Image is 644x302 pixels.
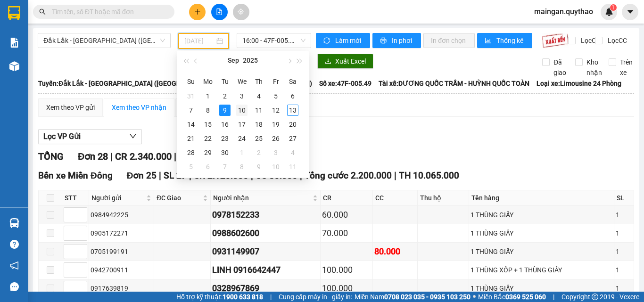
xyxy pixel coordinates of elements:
div: 31 [185,90,197,102]
th: STT [62,190,89,206]
div: 5 [270,90,281,102]
span: Hỗ trợ kỹ thuật: [176,292,263,302]
div: 29 [202,147,214,158]
span: | [270,292,272,302]
td: 2025-09-24 [233,131,250,146]
th: Mo [199,74,216,89]
th: Thu hộ [418,190,469,206]
button: file-add [211,4,228,20]
div: 21 [185,133,197,144]
span: 1 [611,4,615,11]
div: 30 [219,147,231,158]
td: 2025-09-27 [284,131,301,146]
td: 2025-09-02 [216,89,233,103]
div: 17 [236,119,248,130]
div: 0942700911 [91,265,152,275]
div: 15 [202,119,214,130]
div: 0984942225 [91,210,152,220]
span: Người nhận [213,193,311,203]
td: 2025-09-13 [284,103,301,117]
div: 8 [202,105,214,116]
span: Thống kê [496,35,525,46]
td: 2025-10-11 [284,160,301,174]
div: 18 [253,119,264,130]
input: Tìm tên, số ĐT hoặc mã đơn [52,7,163,17]
button: downloadXuất Excel [317,54,373,69]
td: 2025-09-26 [267,131,284,146]
div: 1 [616,246,632,257]
td: 2025-10-04 [284,146,301,160]
div: 25 [253,133,264,144]
img: 9k= [542,33,569,48]
div: 9 [253,161,264,172]
span: 16:00 - 47F-005.49 [242,33,305,48]
th: CR [321,190,373,206]
div: 1 THÙNG XỐP + 1 THÙNG GIẤY [471,265,613,275]
td: 2025-10-06 [199,160,216,174]
td: 2025-09-10 [233,103,250,117]
div: 1 [236,147,248,158]
strong: 0708 023 035 - 0935 103 250 [384,293,471,301]
div: 4 [253,90,264,102]
div: 2 [219,90,231,102]
div: 60.000 [322,208,371,221]
button: plus [189,4,206,20]
div: 100.000 [322,282,371,295]
img: icon-new-feature [605,8,613,16]
div: 4 [287,147,298,158]
div: Xem theo VP gửi [46,102,95,113]
span: | [553,292,554,302]
span: message [10,282,19,291]
button: caret-down [622,4,638,20]
span: Đơn 28 [78,151,108,162]
span: | [174,151,176,162]
span: copyright [592,294,598,300]
td: 2025-09-06 [284,89,301,103]
td: 2025-09-20 [284,117,301,131]
div: 100.000 [322,263,371,277]
div: 7 [185,105,197,116]
div: 3 [236,90,248,102]
span: Làm mới [335,35,363,46]
td: 2025-09-08 [199,103,216,117]
td: 2025-10-01 [233,146,250,160]
div: 6 [202,161,214,172]
div: 0905172271 [91,228,152,238]
div: 1 [616,265,632,275]
td: 2025-10-07 [216,160,233,174]
span: TH 10.065.000 [399,170,459,181]
div: 13 [287,105,298,116]
th: Sa [284,74,301,89]
div: 27 [287,133,298,144]
td: 2025-09-07 [182,103,199,117]
div: LINH 0916642447 [212,263,319,277]
th: Tên hàng [469,190,615,206]
td: 2025-10-08 [233,160,250,174]
span: TỔNG [38,151,64,162]
span: ⚪️ [473,295,476,299]
td: 2025-09-12 [267,103,284,117]
td: 2025-09-09 [216,103,233,117]
div: 0988602600 [212,227,319,240]
td: 2025-09-28 [182,146,199,160]
button: Lọc VP Gửi [38,129,142,144]
div: 11 [253,105,264,116]
th: Th [250,74,267,89]
td: 2025-09-19 [267,117,284,131]
th: Su [182,74,199,89]
div: 1 THÙNG GIẤY [471,246,613,257]
span: bar-chart [485,37,493,45]
div: 80.000 [374,245,416,258]
div: 0705199191 [91,246,152,257]
span: Tổng cước 2.200.000 [305,170,392,181]
span: question-circle [10,240,19,249]
div: 1 [616,283,632,294]
div: 0328967869 [212,282,319,295]
div: 19 [270,119,281,130]
span: SL 27 [164,170,187,181]
span: search [39,8,46,15]
span: Miền Bắc [478,292,546,302]
div: 3 [270,147,281,158]
td: 2025-09-25 [250,131,267,146]
div: 5 [185,161,197,172]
